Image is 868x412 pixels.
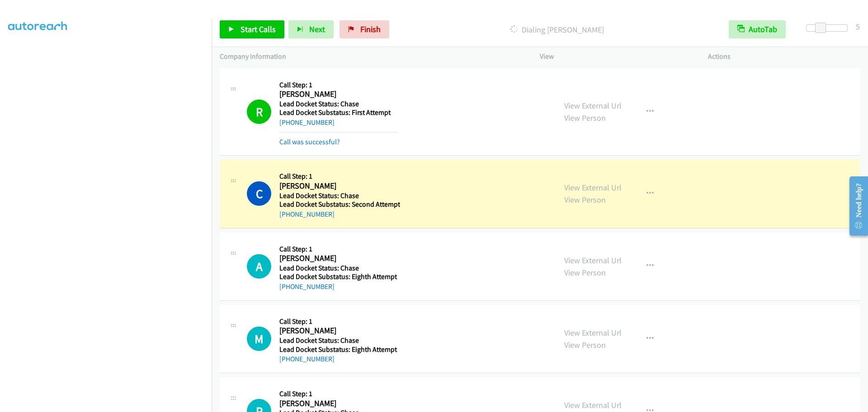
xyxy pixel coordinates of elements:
[279,200,400,209] h5: Lead Docket Substatus: Second Attempt
[279,172,400,181] h5: Call Step: 1
[708,51,860,62] p: Actions
[856,20,860,33] div: 5
[279,264,397,273] h5: Lead Docket Status: Chase
[279,253,397,264] h2: [PERSON_NAME]
[540,51,692,62] p: View
[564,100,622,111] a: View External Url
[288,20,334,38] button: Next
[729,20,786,38] button: AutoTab
[279,282,335,291] a: [PHONE_NUMBER]
[564,400,622,410] a: View External Url
[220,51,524,62] p: Company Information
[279,81,397,90] h5: Call Step: 1
[279,345,397,354] h5: Lead Docket Substatus: Eighth Attempt
[279,137,340,146] a: Call was successful?
[279,118,335,127] a: [PHONE_NUMBER]
[279,398,397,409] h2: [PERSON_NAME]
[279,181,397,191] h2: [PERSON_NAME]
[564,113,606,123] a: View Person
[564,182,622,193] a: View External Url
[279,245,397,254] h5: Call Step: 1
[564,340,606,350] a: View Person
[279,326,397,336] h2: [PERSON_NAME]
[247,254,271,279] div: The call is yet to be attempted
[279,89,397,99] h2: [PERSON_NAME]
[220,20,284,38] a: Start Calls
[401,24,712,36] p: Dialing [PERSON_NAME]
[279,355,335,363] a: [PHONE_NUMBER]
[564,327,622,338] a: View External Url
[279,317,397,326] h5: Call Step: 1
[247,181,271,206] h1: C
[564,267,606,278] a: View Person
[340,20,389,38] a: Finish
[247,327,271,351] h1: M
[279,191,400,200] h5: Lead Docket Status: Chase
[279,272,397,281] h5: Lead Docket Substatus: Eighth Attempt
[279,210,335,218] a: [PHONE_NUMBER]
[241,24,276,34] span: Start Calls
[360,24,381,34] span: Finish
[247,327,271,351] div: The call is yet to be attempted
[279,336,397,345] h5: Lead Docket Status: Chase
[279,99,397,109] h5: Lead Docket Status: Chase
[842,170,868,242] iframe: Resource Center
[564,255,622,265] a: View External Url
[247,99,271,124] h1: R
[309,24,325,34] span: Next
[279,389,397,398] h5: Call Step: 1
[279,108,397,117] h5: Lead Docket Substatus: First Attempt
[564,194,606,205] a: View Person
[247,254,271,279] h1: A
